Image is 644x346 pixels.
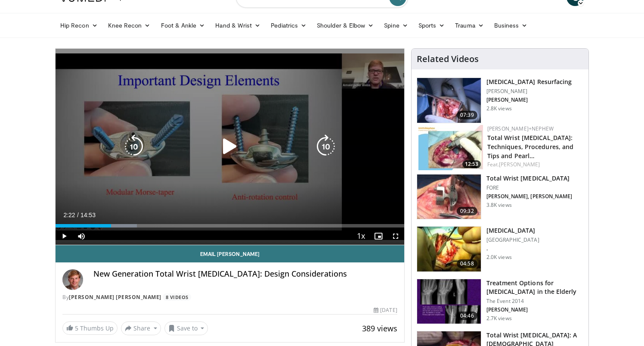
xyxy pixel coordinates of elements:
p: [PERSON_NAME], [PERSON_NAME] [486,193,572,200]
a: 8 Videos [163,293,191,301]
a: 09:32 Total Wrist [MEDICAL_DATA] FORE [PERSON_NAME], [PERSON_NAME] 3.8K views [417,174,583,220]
span: 5 [75,324,78,332]
img: Wrist_replacement_100010352_2.jpg.150x105_q85_crop-smart_upscale.jpg [417,227,481,271]
button: Share [121,321,161,335]
img: 70863adf-6224-40ad-9537-8997d6f8c31f.150x105_q85_crop-smart_upscale.jpg [418,125,483,170]
p: 2.0K views [486,254,512,261]
span: 09:32 [457,207,477,215]
h4: New Generation Total Wrist [MEDICAL_DATA]: Design Considerations [93,269,397,279]
a: Email [PERSON_NAME] [56,245,404,262]
button: Play [56,228,73,245]
button: Playback Rate [353,228,370,245]
span: 04:46 [457,312,477,320]
p: [PERSON_NAME] [486,97,572,103]
a: Foot & Ankle [156,17,211,34]
a: Knee Recon [103,17,156,34]
span: 07:39 [457,111,477,119]
a: Shoulder & Elbow [312,17,379,34]
a: [PERSON_NAME] [PERSON_NAME] [69,293,161,301]
img: d06f9178-82e8-4073-9b61-52279a5e2011.150x105_q85_crop-smart_upscale.jpg [417,279,481,324]
span: 04:58 [457,259,477,268]
img: Avatar [62,269,83,290]
h4: Related Videos [417,54,479,64]
button: Fullscreen [387,228,404,245]
p: [PERSON_NAME] [486,88,572,95]
a: Sports [413,17,450,34]
img: b67c584d-13f3-4aa0-9d84-0a33aace62c7.150x105_q85_crop-smart_upscale.jpg [417,175,481,219]
a: [PERSON_NAME] [499,161,540,168]
a: Spine [379,17,413,34]
h3: [MEDICAL_DATA] [486,226,539,235]
button: Enable picture-in-picture mode [370,228,387,245]
a: Total Wrist [MEDICAL_DATA]: Techniques, Procedures, and Tips and Pearl… [487,134,574,160]
p: 2.8K views [486,105,512,112]
a: Pediatrics [266,17,312,34]
img: 01fde5d6-296a-4d3f-8c1c-1f7a563fd2d9.150x105_q85_crop-smart_upscale.jpg [417,78,481,123]
div: Progress Bar [56,224,404,228]
a: 04:46 Treatment Options for [MEDICAL_DATA] in the Elderly The Event 2014 [PERSON_NAME] 2.7K views [417,279,583,324]
a: 5 Thumbs Up [62,321,118,335]
span: 2:22 [63,212,75,218]
a: 07:39 [MEDICAL_DATA] Resurfacing [PERSON_NAME] [PERSON_NAME] 2.8K views [417,78,583,123]
a: 12:53 [418,125,483,170]
h3: [MEDICAL_DATA] Resurfacing [486,78,572,86]
p: [GEOGRAPHIC_DATA] [486,237,539,243]
span: 14:53 [80,212,96,218]
video-js: Video Player [56,49,404,245]
button: Mute [73,228,90,245]
a: Business [489,17,533,34]
a: Hip Recon [55,17,103,34]
p: 3.8K views [486,202,512,209]
p: [PERSON_NAME] [486,306,583,313]
div: [DATE] [374,306,397,314]
p: . [486,245,539,252]
p: 2.7K views [486,315,512,322]
h3: Treatment Options for [MEDICAL_DATA] in the Elderly [486,279,583,296]
div: Feat. [487,161,582,168]
span: 389 views [362,323,397,334]
span: / [77,212,79,218]
a: [PERSON_NAME]+Nephew [487,125,554,132]
a: Trauma [450,17,489,34]
a: 04:58 [MEDICAL_DATA] [GEOGRAPHIC_DATA] . 2.0K views [417,226,583,272]
a: Hand & Wrist [210,17,266,34]
h3: Total Wrist [MEDICAL_DATA] [486,174,572,183]
p: FORE [486,184,572,191]
button: Save to [164,321,208,335]
p: The Event 2014 [486,298,583,305]
div: By [62,293,397,301]
span: 12:53 [462,160,481,168]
